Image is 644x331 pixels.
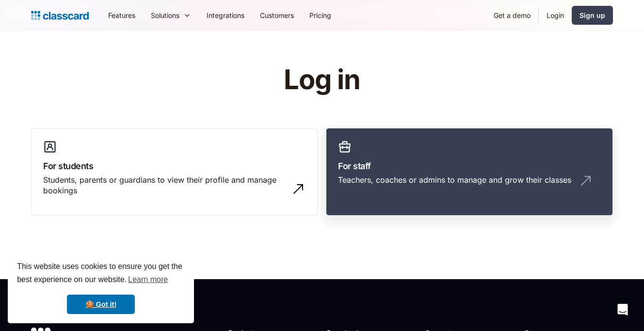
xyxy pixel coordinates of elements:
[611,298,634,321] div: Open Intercom Messenger
[17,261,185,287] span: This website uses cookies to ensure you get the best experience on our website.
[539,4,572,26] a: Login
[580,10,605,20] div: Sign up
[199,4,252,26] a: Integrations
[572,6,613,25] a: Sign up
[127,272,169,287] a: learn more about cookies
[326,128,613,216] a: For staffTeachers, coaches or admins to manage and grow their classes
[43,174,287,196] div: Students, parents or guardians to view their profile and manage bookings
[302,4,339,26] a: Pricing
[31,128,318,216] a: For studentsStudents, parents or guardians to view their profile and manage bookings
[43,159,306,173] h3: For students
[338,159,601,173] h3: For staff
[31,9,89,22] a: Logo
[143,4,199,26] div: Solutions
[168,65,476,95] h1: Log in
[252,4,302,26] a: Customers
[486,4,538,26] a: Get a demo
[100,4,143,26] a: Features
[151,10,179,20] div: Solutions
[67,295,135,314] a: dismiss cookie message
[338,174,571,185] div: Teachers, coaches or admins to manage and grow their classes
[8,252,194,323] div: cookieconsent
